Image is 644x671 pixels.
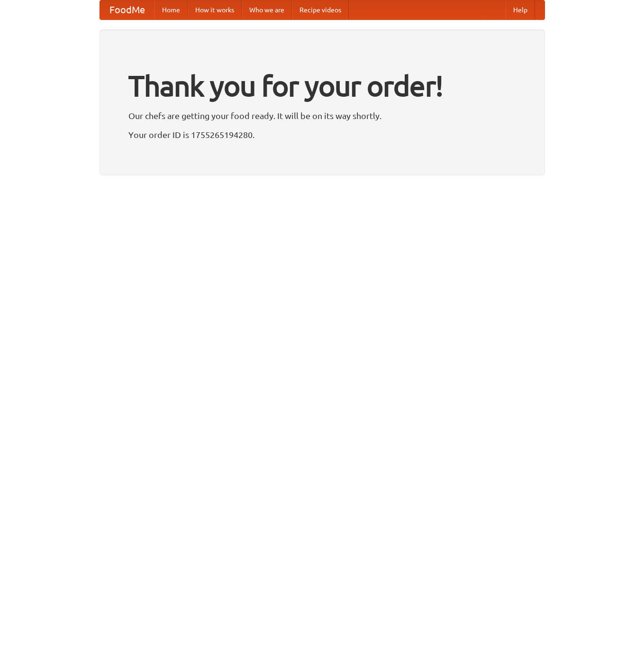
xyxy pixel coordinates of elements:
a: FoodMe [100,0,154,19]
a: How it works [188,0,242,19]
a: Home [154,0,188,19]
h1: Thank you for your order! [128,63,516,109]
a: Who we are [242,0,292,19]
a: Help [506,0,535,19]
a: Recipe videos [292,0,349,19]
p: Our chefs are getting your food ready. It will be on its way shortly. [128,109,516,123]
p: Your order ID is 1755265194280. [128,128,516,142]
